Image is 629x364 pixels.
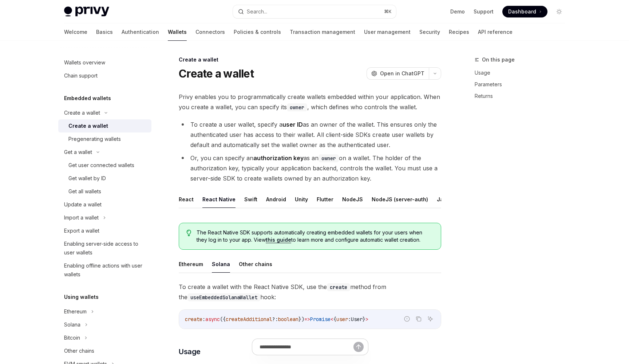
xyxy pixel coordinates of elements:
[58,198,151,211] a: Update a wallet
[239,256,272,273] button: Other chains
[68,161,134,170] div: Get user connected wallets
[475,79,571,90] a: Parameters
[351,316,363,323] span: User
[287,103,307,111] code: owner
[64,226,99,235] div: Export a wallet
[64,213,99,222] div: Import a wallet
[58,119,151,132] a: Create a wallet
[319,154,339,162] code: owner
[64,23,87,41] a: Welcome
[310,316,331,323] span: Promise
[58,224,151,237] a: Export a wallet
[58,344,151,357] a: Other chains
[298,316,304,323] span: })
[68,174,106,183] div: Get wallet by ID
[202,316,205,323] span: :
[478,23,513,41] a: API reference
[64,333,80,342] div: Bitcoin
[179,92,441,112] span: Privy enables you to programmatically create wallets embedded within your application. When you c...
[426,314,435,324] button: Ask AI
[197,229,434,244] span: The React Native SDK supports automatically creating embedded wallets for your users when they lo...
[58,259,151,281] a: Enabling offline actions with user wallets
[365,316,368,323] span: >
[68,187,101,196] div: Get all wallets
[449,23,469,41] a: Recipes
[475,67,571,79] a: Usage
[233,5,396,18] button: Search...⌘K
[282,121,303,128] strong: user ID
[367,67,429,80] button: Open in ChatGPT
[353,342,364,352] button: Send message
[508,8,536,15] span: Dashboard
[380,70,424,77] span: Open in ChatGPT
[179,56,441,63] div: Create a wallet
[64,240,147,257] div: Enabling server-side access to user wallets
[226,316,272,323] span: createAdditional
[205,316,220,323] span: async
[317,191,333,208] button: Flutter
[58,132,151,146] a: Pregenerating wallets
[187,293,260,301] code: useEmbeddedSolanaWallet
[58,237,151,259] a: Enabling server-side access to user wallets
[450,8,465,15] a: Demo
[482,55,515,64] span: On this page
[64,94,111,103] h5: Embedded wallets
[195,23,225,41] a: Connectors
[64,148,92,157] div: Get a wallet
[304,316,310,323] span: =>
[64,7,109,17] img: light logo
[363,316,365,323] span: }
[244,191,257,208] button: Swift
[58,172,151,185] a: Get wallet by ID
[475,90,571,102] a: Returns
[553,6,565,17] button: Toggle dark mode
[58,69,151,82] a: Chain support
[414,314,423,324] button: Copy the contents from the code block
[272,316,278,323] span: ?:
[234,23,281,41] a: Policies & controls
[253,154,304,162] strong: authorization key
[96,23,113,41] a: Basics
[220,316,226,323] span: ({
[58,159,151,172] a: Get user connected wallets
[212,256,230,273] button: Solana
[185,316,202,323] span: create
[64,108,100,117] div: Create a wallet
[168,23,187,41] a: Wallets
[179,67,254,80] h1: Create a wallet
[64,58,105,67] div: Wallets overview
[247,7,267,16] div: Search...
[179,256,203,273] button: Ethereum
[58,185,151,198] a: Get all wallets
[64,71,98,80] div: Chain support
[58,56,151,69] a: Wallets overview
[179,119,441,150] li: To create a user wallet, specify a as an owner of the wallet. This ensures only the authenticated...
[342,191,363,208] button: NodeJS
[202,191,236,208] button: React Native
[502,6,547,17] a: Dashboard
[122,23,159,41] a: Authentication
[64,261,147,279] div: Enabling offline actions with user wallets
[64,307,87,316] div: Ethereum
[266,191,286,208] button: Android
[186,230,191,236] svg: Tip
[64,320,80,329] div: Solana
[331,316,333,323] span: <
[179,153,441,183] li: Or, you can specify an as an on a wallet. The holder of the authorization key, typically your app...
[179,191,194,208] button: React
[327,283,350,291] code: create
[348,316,351,323] span: :
[64,293,99,301] h5: Using wallets
[372,191,428,208] button: NodeJS (server-auth)
[364,23,411,41] a: User management
[68,135,121,143] div: Pregenerating wallets
[68,122,108,130] div: Create a wallet
[336,316,348,323] span: user
[419,23,440,41] a: Security
[295,191,308,208] button: Unity
[437,191,450,208] button: Java
[266,237,291,243] a: this guide
[384,9,392,15] span: ⌘ K
[474,8,494,15] a: Support
[402,314,412,324] button: Report incorrect code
